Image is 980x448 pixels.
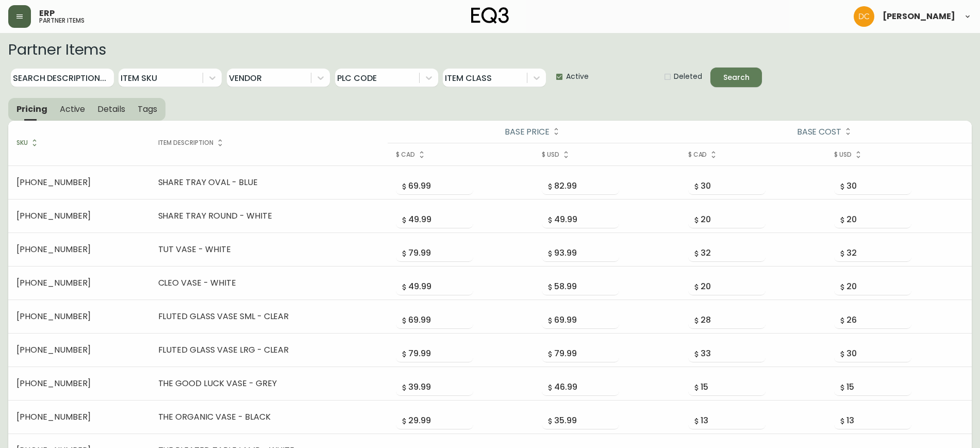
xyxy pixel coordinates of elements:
span: Details [97,104,125,114]
img: 7eb451d6983258353faa3212700b340b [854,6,874,27]
td: SHARE TRAY OVAL - BLUE [150,166,388,200]
span: Pricing [16,104,47,114]
span: SKU [16,138,41,147]
span: Active [60,104,86,114]
button: Search [710,68,762,87]
span: $ CAD [688,150,721,159]
span: $ USD [542,150,573,159]
td: CLEO VASE - WHITE [150,267,388,300]
td: THE ORGANIC VASE - BLACK [150,401,388,434]
div: Search [723,71,750,84]
td: SHARE TRAY ROUND - WHITE [150,200,388,233]
span: Base Cost [797,125,855,138]
span: Active [566,71,589,82]
img: logo [471,7,509,24]
h6: Base Price [505,125,550,138]
td: [PHONE_NUMBER] [8,334,150,367]
span: [PERSON_NAME] [883,12,955,21]
span: Item Description [158,138,227,147]
span: Base Price [505,125,563,138]
h5: partner items [39,18,85,24]
td: [PHONE_NUMBER] [8,166,150,200]
td: TUT VASE - WHITE [150,233,388,267]
span: ERP [39,9,55,18]
span: $ CAD [396,150,428,159]
td: [PHONE_NUMBER] [8,267,150,300]
td: FLUTED GLASS VASE LRG - CLEAR [150,334,388,367]
td: [PHONE_NUMBER] [8,300,150,334]
td: [PHONE_NUMBER] [8,233,150,267]
span: $ USD [834,150,865,159]
td: THE GOOD LUCK VASE - GREY [150,367,388,401]
td: [PHONE_NUMBER] [8,367,150,401]
td: FLUTED GLASS VASE SML - CLEAR [150,300,388,334]
td: [PHONE_NUMBER] [8,200,150,233]
span: Tags [138,104,157,114]
span: Deleted [674,71,702,82]
td: [PHONE_NUMBER] [8,401,150,434]
h6: Base Cost [797,125,841,138]
h2: Partner Items [8,41,972,58]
